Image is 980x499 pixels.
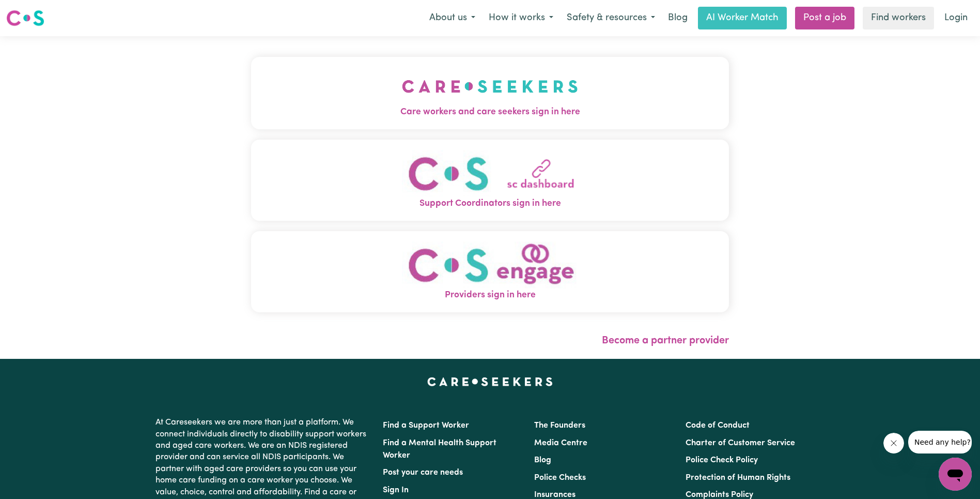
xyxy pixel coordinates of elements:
a: Become a partner provider [602,336,729,346]
button: Support Coordinators sign in here [251,140,729,221]
a: Post a job [795,7,854,29]
a: Sign In [383,486,409,494]
span: Care workers and care seekers sign in here [251,105,729,119]
a: Blog [662,7,694,29]
button: How it works [482,7,560,29]
a: Charter of Customer Service [686,439,795,447]
img: Careseekers logo [6,9,44,27]
a: Media Centre [534,439,587,447]
a: The Founders [534,421,585,430]
button: Safety & resources [560,7,662,29]
button: Care workers and care seekers sign in here [251,57,729,129]
a: Find a Support Worker [383,421,469,430]
a: Find a Mental Health Support Worker [383,439,496,460]
a: AI Worker Match [698,7,787,29]
a: Blog [534,456,551,464]
a: Police Check Policy [686,456,758,464]
a: Login [938,7,974,29]
a: Police Checks [534,474,586,482]
a: Insurances [534,491,575,499]
a: Complaints Policy [686,491,753,499]
iframe: Close message [883,433,904,453]
a: Protection of Human Rights [686,474,790,482]
button: Providers sign in here [251,231,729,312]
a: Post your care needs [383,468,463,477]
iframe: Message from company [908,431,972,453]
a: Careseekers home page [427,377,553,386]
a: Find workers [863,7,934,29]
span: Providers sign in here [251,289,729,302]
a: Careseekers logo [6,6,44,30]
iframe: Button to launch messaging window [939,458,972,491]
a: Code of Conduct [686,421,750,430]
button: About us [423,7,482,29]
span: Support Coordinators sign in here [251,197,729,210]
